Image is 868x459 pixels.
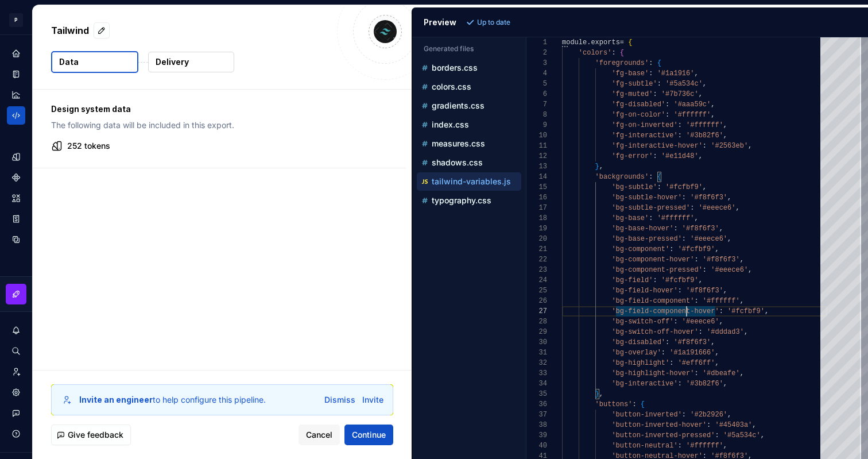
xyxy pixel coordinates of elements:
span: 'fg-base' [611,70,649,78]
span: } [595,163,599,171]
span: . [587,38,591,47]
span: '#fcfbf9' [665,183,703,191]
div: 23 [526,265,547,275]
span: '#45403a' [715,421,752,429]
span: 'fg-interactive' [611,132,677,140]
button: shadows.css [417,156,521,169]
div: 19 [526,223,547,234]
p: colors.css [432,82,471,91]
span: : [657,183,661,191]
div: 39 [526,430,547,441]
div: 25 [526,286,547,296]
span: : [669,359,673,367]
span: : [653,276,657,284]
span: 'colors' [578,49,611,57]
span: '#aaa59c' [673,101,711,109]
span: , [723,380,727,388]
p: Generated files [424,44,514,53]
div: 32 [526,358,547,368]
span: , [739,256,743,264]
span: 'fg-on-color' [611,111,665,119]
div: 11 [526,141,547,151]
span: '#fcfbf9' [661,276,698,284]
div: 13 [526,161,547,172]
button: Data [51,51,138,73]
span: , [698,152,702,160]
div: 35 [526,389,547,399]
p: Data [59,56,79,68]
a: Data sources [7,230,25,249]
a: Settings [7,383,25,402]
div: Design tokens [7,148,25,166]
a: Code automation [7,106,25,125]
div: 30 [526,337,547,348]
span: , [723,442,727,450]
span: 'fg-on-inverted' [611,121,677,129]
span: '#eeece6' [681,318,719,326]
span: 'button-inverted-hover' [611,421,707,429]
span: , [739,369,743,377]
span: 'fg-subtle' [611,80,657,88]
span: 'bg-field-hover' [611,287,677,295]
span: , [698,90,702,98]
span: , [760,431,764,439]
span: : [649,59,653,67]
div: 20 [526,234,547,244]
span: 'bg-base-hover' [611,225,673,233]
button: Cancel [299,425,340,445]
span: 'fg-disabled' [611,101,665,109]
span: '#ffffff' [686,442,723,450]
p: Delivery [156,56,189,68]
span: : [632,400,636,408]
span: 'bg-subtle' [611,183,657,191]
a: Home [7,44,25,63]
button: Give feedback [51,425,131,445]
span: '#1a191666' [669,349,715,357]
span: , [711,111,715,119]
span: : [681,411,685,419]
p: tailwind-variables.js [432,177,511,186]
span: '#3b82f6' [686,132,723,140]
p: borders.css [432,63,478,72]
span: : [702,142,706,150]
div: Assets [7,189,25,207]
span: , [752,421,756,429]
div: 10 [526,130,547,141]
span: 'fg-error' [611,152,653,160]
span: '#2563eb' [711,142,748,150]
div: 28 [526,317,547,327]
span: '#eeece6' [698,204,735,212]
span: '#f8f6f3' [690,194,727,202]
span: { [657,59,661,67]
button: typography.css [417,194,521,207]
span: : [673,318,677,326]
div: 26 [526,296,547,306]
span: : [719,307,723,315]
span: 'button-inverted-pressed' [611,431,715,439]
button: gradients.css [417,99,521,112]
span: , [748,266,752,274]
span: : [694,297,698,305]
span: 'backgrounds' [595,173,649,181]
span: : [611,49,615,57]
p: index.css [432,120,469,129]
span: , [735,204,739,212]
span: 'bg-disabled' [611,338,665,346]
span: 'bg-field-component' [611,297,694,305]
span: '#7b736c' [661,90,698,98]
button: measures.css [417,137,521,150]
div: 27 [526,306,547,317]
span: , [739,297,743,305]
div: 7 [526,99,547,110]
span: , [743,328,747,336]
span: 'bg-component' [611,245,669,253]
span: , [719,318,723,326]
div: 3 [526,58,547,68]
span: : [665,111,669,119]
div: 24 [526,275,547,286]
button: Contact support [7,404,25,422]
span: , [694,214,698,222]
span: '#fcfbf9' [727,307,765,315]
